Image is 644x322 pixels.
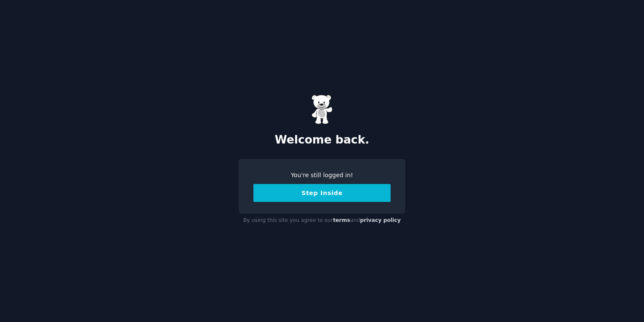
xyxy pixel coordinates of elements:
img: Gummy Bear [311,95,333,124]
a: terms [333,217,350,223]
h2: Welcome back. [239,133,405,147]
a: Step Inside [253,190,391,196]
div: You're still logged in! [253,171,391,180]
div: By using this site you agree to our and [239,214,405,227]
button: Step Inside [253,184,391,202]
a: privacy policy [360,217,401,223]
